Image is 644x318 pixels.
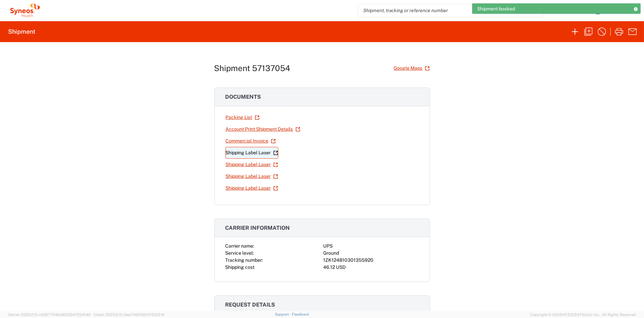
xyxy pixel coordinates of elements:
a: Shipping Label Laser [225,159,278,170]
a: Shipping Label Laser [225,147,278,159]
span: 20[DATE]:25:10 [138,313,164,317]
div: Ground [324,250,419,257]
a: Commercial Invoice [225,135,276,147]
span: Server: 2025.21.0-c63077040a8 [8,313,91,317]
span: Shipment booked [477,6,515,12]
span: Client: 2025.21.0-faee749 [94,313,164,317]
a: Shipping Label Laser [225,170,278,182]
span: Shipping cost [225,264,255,270]
input: Shipment, tracking or reference number [358,4,533,17]
div: 1ZK124810301355920 [324,257,419,264]
h2: Shipment [8,28,35,36]
span: Request details [225,301,275,308]
h1: Shipment 57137054 [214,63,290,73]
div: UPS [324,243,419,250]
span: Tracking number: [225,257,263,263]
a: Support [275,312,292,316]
span: Copyright © 200[DATE]2[DATE]istix Inc., All Rights Reserved [530,312,636,318]
a: Packing List [225,112,260,123]
a: Shipping Label Laser [225,182,278,194]
a: Feedback [292,312,309,316]
span: Carrier information [225,225,290,231]
div: 46.12 USD [324,264,419,271]
span: 20[DATE]:41:40 [64,313,91,317]
a: Google Maps [394,62,430,74]
span: Documents [225,94,261,100]
a: Account Print Shipment Details [225,123,301,135]
span: Service level: [225,250,254,256]
span: Carrier name: [225,243,254,249]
